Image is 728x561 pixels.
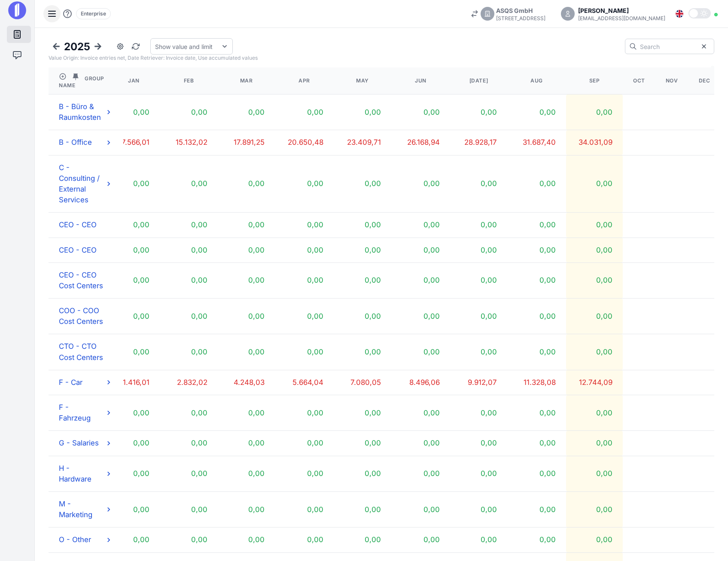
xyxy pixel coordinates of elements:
[133,534,149,545] span: 0,00
[576,77,612,84] div: Sep
[307,438,323,448] span: 0,00
[59,438,99,448] span: G - Salaries
[481,311,497,322] span: 0,00
[596,408,612,418] span: 0,00
[539,534,556,545] span: 0,00
[292,377,323,388] span: 5.664,04
[191,438,207,448] span: 0,00
[365,178,381,189] span: 0,00
[423,245,440,256] span: 0,00
[365,220,381,230] span: 0,00
[248,534,265,545] span: 0,00
[596,468,612,479] span: 0,00
[481,347,497,357] span: 0,00
[90,39,106,54] button: Next year
[191,311,207,322] span: 0,00
[191,245,207,256] span: 0,00
[176,137,207,148] span: 15.132,02
[539,468,556,479] span: 0,00
[76,8,111,19] div: Enterprise
[409,377,440,388] span: 8.496,06
[59,162,101,206] span: C - Consulting / External Services
[191,220,207,230] span: 0,00
[365,347,381,357] span: 0,00
[248,178,265,189] span: 0,00
[248,107,265,118] span: 0,00
[496,15,545,22] div: [STREET_ADDRESS]
[76,9,111,17] a: Enterprise
[365,504,381,515] span: 0,00
[133,311,149,322] span: 0,00
[423,220,440,230] span: 0,00
[578,6,665,15] div: [PERSON_NAME]
[539,504,556,515] span: 0,00
[170,77,207,84] div: Feb
[539,347,556,357] span: 0,00
[133,438,149,448] span: 0,00
[133,275,149,286] span: 0,00
[288,137,323,148] span: 20.650,48
[133,408,149,418] span: 0,00
[518,77,556,84] div: Aug
[596,220,612,230] span: 0,00
[676,10,683,18] img: Flag_en.svg
[539,178,556,189] span: 0,00
[248,504,265,515] span: 0,00
[423,107,440,118] span: 0,00
[423,347,440,357] span: 0,00
[596,245,612,256] span: 0,00
[133,107,149,118] span: 0,00
[191,468,207,479] span: 0,00
[481,468,497,479] span: 0,00
[307,220,323,230] span: 0,00
[59,270,110,291] span: CEO - CEO Cost Centers
[365,311,381,322] span: 0,00
[122,137,149,148] span: 7.566,01
[59,377,82,388] span: F - Car
[59,305,110,327] span: COO - COO Cost Centers
[347,137,381,148] span: 23.409,71
[365,438,381,448] span: 0,00
[579,377,612,388] span: 12.744,09
[423,408,440,418] span: 0,00
[133,245,149,256] span: 0,00
[307,468,323,479] span: 0,00
[191,534,207,545] span: 0,00
[423,534,440,545] span: 0,00
[234,377,265,388] span: 4.248,03
[579,137,612,148] span: 34.031,09
[596,347,612,357] span: 0,00
[460,77,497,84] div: [DATE]
[423,504,440,515] span: 0,00
[539,220,556,230] span: 0,00
[248,347,265,357] span: 0,00
[539,245,556,256] span: 0,00
[307,347,323,357] span: 0,00
[365,468,381,479] span: 0,00
[596,534,612,545] span: 0,00
[59,402,101,424] span: F - Fahrzeug
[539,107,556,118] span: 0,00
[248,438,265,448] span: 0,00
[191,504,207,515] span: 0,00
[248,468,265,479] span: 0,00
[699,77,710,84] div: Dec
[64,40,90,53] span: 2025
[423,311,440,322] span: 0,00
[133,178,149,189] span: 0,00
[49,55,714,61] div: Value Origin: Invoice entries net, Date Retriever: Invoice date, Use accumulated values
[191,275,207,286] span: 0,00
[133,220,149,230] span: 0,00
[59,245,97,256] span: CEO - CEO
[59,73,113,89] div: Group name
[523,137,556,148] span: 31.687,40
[714,13,718,16] div: Online
[539,438,556,448] span: 0,00
[307,311,323,322] span: 0,00
[539,408,556,418] span: 0,00
[59,220,97,230] span: CEO - CEO
[191,408,207,418] span: 0,00
[464,137,497,148] span: 28.928,17
[191,347,207,357] span: 0,00
[123,377,149,388] span: 1.416,01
